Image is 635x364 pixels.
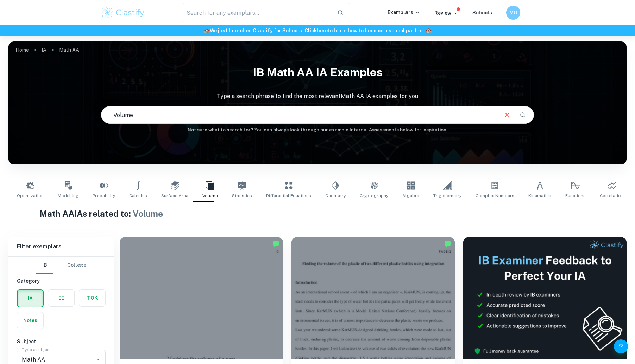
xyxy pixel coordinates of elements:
a: here [317,28,328,33]
img: Clastify logo [101,6,145,20]
a: Home [15,45,29,55]
span: Cryptography [360,193,388,199]
span: Probability [93,193,115,199]
img: Marked [272,240,279,247]
span: Statistics [232,193,252,199]
span: Correlation [600,193,623,199]
p: Exemplars [388,8,420,16]
span: Functions [565,193,586,199]
span: Modelling [58,193,78,199]
h6: Subject [17,338,106,345]
span: 🏫 [426,28,432,33]
span: Volume [202,193,218,199]
label: Type a subject [22,346,51,352]
a: Schools [472,10,492,15]
h6: MO [509,9,517,17]
button: Clear [501,108,514,122]
span: Algebra [402,193,419,199]
input: Search for any exemplars... [182,3,332,22]
span: Surface Area [161,193,188,199]
img: Thumbnail [463,237,627,359]
span: Trigonometry [433,193,461,199]
p: Math AA [59,46,79,54]
span: 🏫 [204,28,210,33]
span: Calculus [129,193,147,199]
h1: Math AA IAs related to: [39,207,596,220]
button: Help and Feedback [614,339,628,353]
button: Search [517,109,529,121]
button: IA [18,290,43,307]
button: TOK [79,290,105,306]
a: IA [42,45,46,55]
button: IB [36,257,53,274]
span: Complex Numbers [476,193,514,199]
p: Review [434,9,458,17]
button: MO [506,6,520,20]
h1: IB Math AA IA examples [8,61,627,84]
h6: Category [17,277,106,285]
h6: Not sure what to search for? You can always look through our example Internal Assessments below f... [8,126,627,134]
span: Geometry [325,193,346,199]
input: E.g. modelling a logo, player arrangements, shape of an egg... [101,105,497,125]
span: Optimization [17,193,44,199]
p: Type a search phrase to find the most relevant Math AA IA examples for you [8,92,627,100]
span: Kinematics [528,193,551,199]
img: Marked [444,240,451,247]
span: Volume [133,209,163,219]
span: Differential Equations [266,193,311,199]
div: Filter type choice [36,257,86,274]
button: College [67,257,86,274]
button: EE [48,290,74,306]
h6: Filter exemplars [8,237,114,256]
h6: We just launched Clastify for Schools. Click to learn how to become a school partner. [1,27,634,34]
button: Notes [17,312,43,329]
